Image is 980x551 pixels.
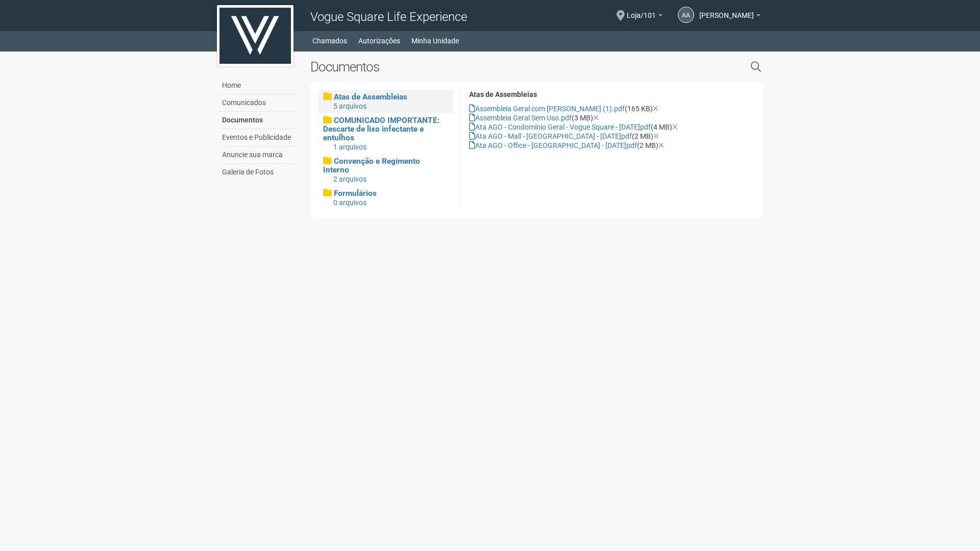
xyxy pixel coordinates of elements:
[699,13,761,21] a: [PERSON_NAME]
[219,94,295,112] a: Comunicados
[469,132,632,140] a: Ata AGO - Mall - [GEOGRAPHIC_DATA] - [DATE]pdf
[333,142,448,152] div: 1 arquivos
[699,2,754,19] span: Antonio Adolpho Souza
[593,114,599,122] a: Excluir
[627,13,663,21] a: Loja/101
[334,189,377,198] span: Formulários
[333,198,448,207] div: 0 arquivos
[627,2,656,19] span: Loja/101
[358,34,400,48] a: Autorizações
[310,10,467,24] span: Vogue Square Life Experience
[469,104,755,113] div: (165 KB)
[219,164,295,181] a: Galeria de Fotos
[323,92,448,111] a: Atas de Assembleias 5 arquivos
[219,129,295,146] a: Eventos e Publicidade
[469,141,637,149] a: Ata AGO - Office - [GEOGRAPHIC_DATA] - [DATE]pdf
[312,34,347,48] a: Chamados
[323,116,448,152] a: COMUNICADO IMPORTANTE: Descarte de lixo infectante e entulhos 1 arquivos
[469,123,651,131] a: Ata AGO - Condomínio Geral - Vogue Square - [DATE]pdf
[219,146,295,164] a: Anuncie sua marca
[333,102,448,111] div: 5 arquivos
[672,123,678,131] a: Excluir
[310,59,646,74] h2: Documentos
[469,105,625,113] a: Assembleia Geral com [PERSON_NAME] (1).pdf
[219,112,295,129] a: Documentos
[334,92,407,102] span: Atas de Assembleias
[469,113,755,122] div: (3 MB)
[469,114,572,122] a: Assembleia Geral Sem Uso.pdf
[323,157,448,184] a: Convenção e Regimento Interno 2 arquivos
[653,132,659,140] a: Excluir
[323,189,448,207] a: Formulários 0 arquivos
[411,34,459,48] a: Minha Unidade
[653,105,658,113] a: Excluir
[333,174,448,184] div: 2 arquivos
[678,7,694,23] a: AA
[323,116,439,142] span: COMUNICADO IMPORTANTE: Descarte de lixo infectante e entulhos
[469,90,537,98] strong: Atas de Assembleias
[469,122,755,132] div: (4 MB)
[469,141,755,150] div: (2 MB)
[469,132,755,141] div: (2 MB)
[219,77,295,94] a: Home
[323,157,420,174] span: Convenção e Regimento Interno
[217,5,293,66] img: logo.jpg
[658,141,664,149] a: Excluir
